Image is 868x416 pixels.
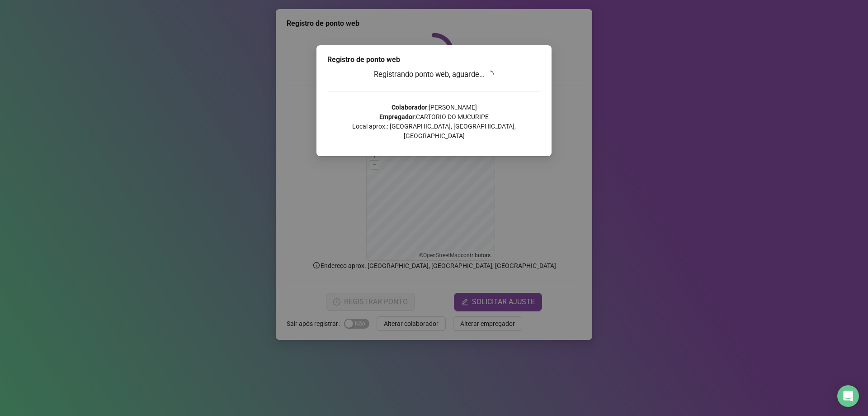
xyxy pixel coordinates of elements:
div: Open Intercom Messenger [837,385,859,407]
h3: Registrando ponto web, aguarde... [327,69,541,81]
div: Registro de ponto web [327,54,541,65]
strong: Empregador [379,113,415,120]
p: : [PERSON_NAME] : CARTORIO DO MUCURIPE Local aprox.: [GEOGRAPHIC_DATA], [GEOGRAPHIC_DATA], [GEOGR... [327,103,541,141]
strong: Colaborador [392,104,427,111]
span: loading [486,71,494,78]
